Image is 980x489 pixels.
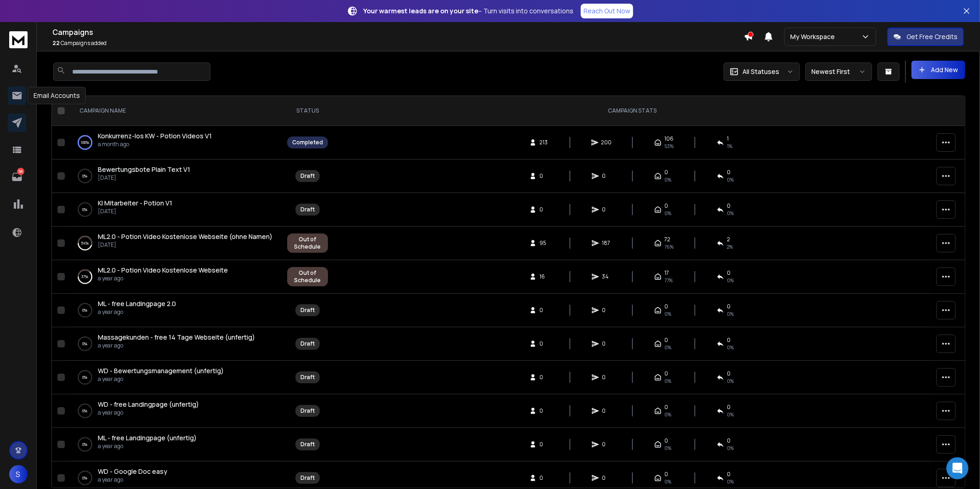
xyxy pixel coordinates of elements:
[98,400,199,409] span: WD - free Landingpage (unfertig)
[539,340,549,347] span: 0
[98,165,190,174] span: Bewertungsbote Plain Text V1
[8,168,26,186] a: 58
[664,478,671,485] span: 0%
[292,236,323,250] div: Out of Schedule
[664,277,673,284] span: 77 %
[727,135,729,142] span: 1
[727,303,731,310] span: 0
[83,406,88,415] p: 0 %
[98,299,176,308] a: ML - free Landingpage 2.0
[727,377,734,385] span: 0%
[98,266,228,274] span: ML2.0 - Potion Video Kostenlose Webseite
[664,176,671,183] span: 0%
[583,6,630,16] p: Reach Out Now
[68,428,282,461] td: 0%ML - free Landingpage (unfertig)a year ago
[83,306,88,315] p: 0 %
[98,299,176,308] span: ML - free Landingpage 2.0
[727,269,731,277] span: 0
[363,6,478,15] strong: Your warmest leads are on your site
[9,31,28,48] img: logo
[9,465,28,483] button: S
[300,441,315,448] div: Draft
[727,310,734,318] span: 0%
[334,96,931,126] th: CAMPAIGN STATS
[68,126,282,159] td: 100%Konkurrenz-los KW - Potion Videos V1a month ago
[539,474,549,482] span: 0
[300,340,315,347] div: Draft
[68,159,282,193] td: 0%Bewertungsbote Plain Text V1[DATE]
[727,336,731,344] span: 0
[602,307,611,314] span: 0
[98,174,190,182] p: [DATE]
[98,275,228,282] p: a year ago
[664,210,671,217] span: 0%
[98,199,172,208] a: KI Mitarbeiter - Potion V1
[727,243,733,250] span: 2 %
[98,141,212,148] p: a month ago
[52,27,744,38] h1: Campaigns
[602,239,611,247] span: 187
[300,206,315,213] div: Draft
[727,471,731,478] span: 0
[664,202,668,210] span: 0
[727,404,731,411] span: 0
[602,374,611,381] span: 0
[539,206,549,213] span: 0
[81,239,89,248] p: 54 %
[539,172,549,180] span: 0
[539,307,549,314] span: 0
[98,467,167,476] span: WD - Google Doc easy
[727,210,734,217] span: 0%
[539,441,549,448] span: 0
[81,138,89,147] p: 100 %
[539,273,549,280] span: 16
[98,366,224,375] span: WD - Bewertungsmanagement (unfertig)
[98,467,167,476] a: WD - Google Doc easy
[727,344,734,351] span: 0%
[292,139,323,146] div: Completed
[68,193,282,227] td: 0%KI Mitarbeiter - Potion V1[DATE]
[98,433,197,443] a: ML - free Landingpage (unfertig)
[602,407,611,415] span: 0
[83,373,88,382] p: 0 %
[727,444,734,452] span: 0%
[906,32,957,41] p: Get Free Credits
[664,236,670,243] span: 72
[664,411,671,418] span: 0%
[727,437,731,444] span: 0
[98,266,228,275] a: ML2.0 - Potion Video Kostenlose Webseite
[363,6,573,16] p: – Turn visits into conversations
[539,239,549,247] span: 95
[300,172,315,180] div: Draft
[602,340,611,347] span: 0
[539,139,549,146] span: 213
[602,206,611,213] span: 0
[581,4,633,18] a: Reach Out Now
[664,310,671,318] span: 0%
[98,241,272,249] p: [DATE]
[98,476,167,483] p: a year ago
[300,407,315,415] div: Draft
[68,294,282,327] td: 0%ML - free Landingpage 2.0a year ago
[912,61,965,79] button: Add New
[98,131,212,140] span: Konkurrenz-los KW - Potion Videos V1
[300,374,315,381] div: Draft
[664,471,668,478] span: 0
[664,135,674,142] span: 106
[98,366,224,375] a: WD - Bewertungsmanagement (unfertig)
[52,39,60,47] span: 22
[664,269,669,277] span: 17
[742,67,779,76] p: All Statuses
[887,28,964,46] button: Get Free Credits
[727,411,734,418] span: 0%
[98,333,255,341] span: Massagekunden - free 14 Tage Webseite (unfertig)
[300,474,315,482] div: Draft
[83,473,88,483] p: 0 %
[83,339,88,348] p: 0 %
[727,277,734,284] span: 0 %
[292,269,323,284] div: Out of Schedule
[664,243,674,250] span: 76 %
[664,344,671,351] span: 0%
